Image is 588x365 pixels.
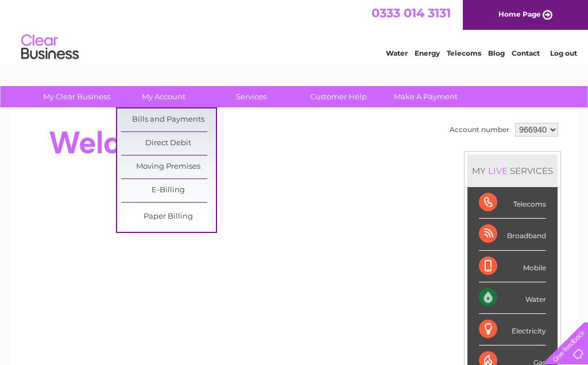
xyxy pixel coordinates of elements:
[447,120,512,139] td: Account number
[386,49,408,57] a: Water
[24,6,566,56] div: Clear Business is a trading name of Verastar Limited (registered in [GEOGRAPHIC_DATA] No. 3667643...
[447,49,481,57] a: Telecoms
[21,30,79,65] img: logo.png
[121,108,216,131] a: Bills and Payments
[488,49,505,57] a: Blog
[117,86,211,107] a: My Account
[479,314,546,345] div: Electricity
[204,86,299,107] a: Services
[121,156,216,178] a: Moving Premises
[378,86,473,107] a: Make A Payment
[479,219,546,250] div: Broadband
[29,86,124,107] a: My Clear Business
[512,49,540,57] a: Contact
[372,6,451,20] a: 0333 014 3131
[467,154,558,187] div: MY SERVICES
[121,179,216,202] a: E-Billing
[121,132,216,155] a: Direct Debit
[479,251,546,282] div: Mobile
[291,86,386,107] a: Customer Help
[415,49,440,57] a: Energy
[121,205,216,228] a: Paper Billing
[479,187,546,219] div: Telecoms
[479,282,546,314] div: Water
[486,165,510,176] div: LIVE
[550,49,577,57] a: Log out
